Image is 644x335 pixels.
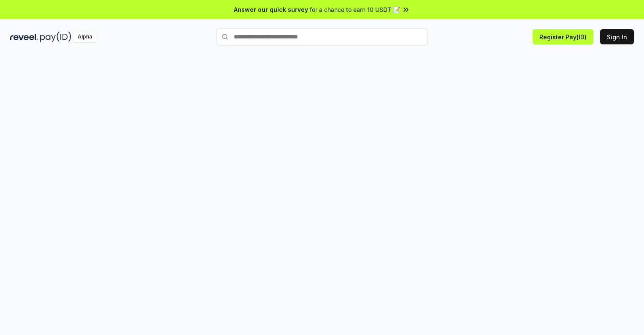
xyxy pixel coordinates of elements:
[234,5,308,14] span: Answer our quick survey
[73,32,97,42] div: Alpha
[310,5,400,14] span: for a chance to earn 10 USDT 📝
[40,32,71,42] img: pay_id
[533,29,593,44] button: Register Pay(ID)
[600,29,634,44] button: Sign In
[10,32,38,42] img: reveel_dark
